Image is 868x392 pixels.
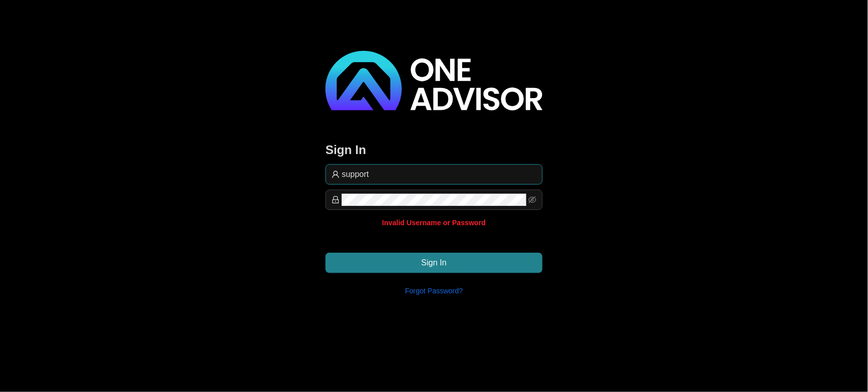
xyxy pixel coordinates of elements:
span: Sign In [422,257,447,269]
span: eye-invisible [528,196,536,204]
input: Username [342,168,536,180]
button: Sign In [325,253,543,273]
img: 2df55531c6924b55f21c4cf5d4484680-logo-light.svg [325,51,543,110]
span: lock [332,196,340,204]
span: user [332,170,340,178]
b: Invalid Username or Password [382,219,486,227]
h3: Sign In [325,142,543,158]
a: Forgot Password? [405,287,463,295]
